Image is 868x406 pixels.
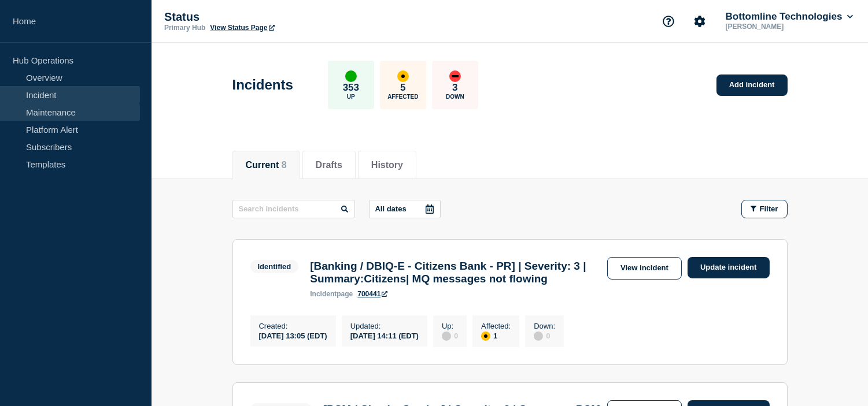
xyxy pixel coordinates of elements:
p: 353 [343,82,359,94]
p: All dates [375,204,407,213]
p: Up : [442,322,458,330]
a: Add incident [716,75,788,96]
p: Down : [534,322,555,330]
button: Bottomline Technologies [723,11,855,23]
a: 700441 [357,290,387,298]
a: View incident [607,257,682,280]
p: 5 [400,82,405,94]
div: up [345,70,357,82]
h1: Incidents [232,77,293,93]
span: 8 [282,160,287,170]
div: affected [481,331,490,341]
p: page [310,290,353,298]
div: [DATE] 14:11 (EDT) [350,330,419,340]
div: [DATE] 13:05 (EDT) [259,330,327,340]
p: Status [164,10,396,24]
p: Created : [259,322,327,330]
button: Drafts [316,160,342,170]
div: disabled [442,331,451,341]
p: Affected [387,94,418,100]
a: Update incident [688,257,770,278]
button: All dates [369,200,441,218]
button: Support [656,9,681,33]
input: Search incidents [232,200,355,218]
div: 0 [442,330,458,341]
div: 0 [534,330,555,341]
p: 3 [452,82,457,94]
div: 1 [481,330,511,341]
p: Affected : [481,322,511,330]
span: Identified [250,260,299,273]
p: [PERSON_NAME] [723,23,844,31]
button: Current 8 [246,160,287,170]
div: affected [397,70,409,82]
span: Filter [760,204,778,213]
button: History [371,160,403,170]
a: View Status Page [210,24,274,32]
span: incident [310,290,337,298]
h3: [Banking / DBIQ-E - Citizens Bank - PR] | Severity: 3 | Summary:Citizens| MQ messages not flowing [310,260,601,285]
button: Filter [741,200,788,218]
div: down [449,70,461,82]
button: Account settings [688,9,712,33]
p: Down [446,94,464,100]
div: disabled [534,331,543,341]
p: Primary Hub [164,24,205,32]
p: Updated : [350,322,419,330]
p: Up [347,94,355,100]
